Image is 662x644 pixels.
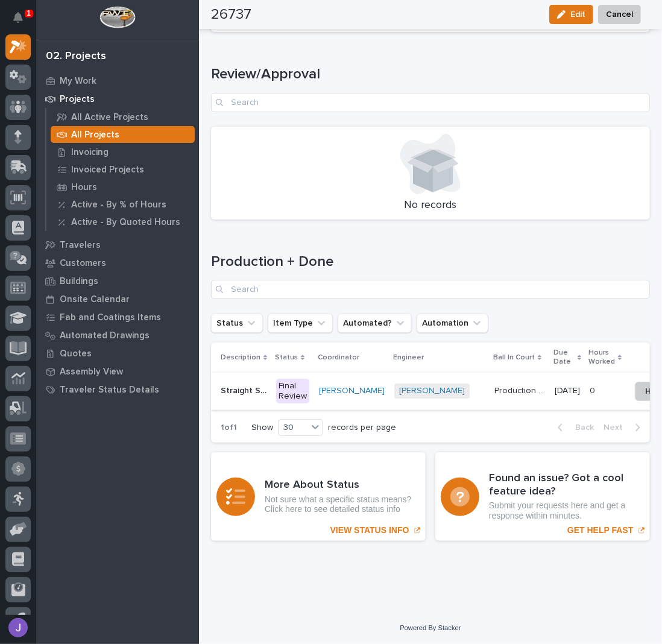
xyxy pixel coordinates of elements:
[279,421,307,434] div: 30
[599,422,650,433] button: Next
[36,290,199,308] a: Onsite Calendar
[36,380,199,399] a: Traveler Status Details
[555,386,580,396] p: [DATE]
[60,76,96,87] p: My Work
[211,253,650,271] h1: Production + Done
[60,276,98,287] p: Buildings
[606,7,633,22] span: Cancel
[275,351,298,364] p: Status
[46,50,106,63] div: 02. Projects
[211,280,650,299] input: Search
[60,349,92,359] p: Quotes
[71,217,180,228] p: Active - By Quoted Hours
[489,500,645,521] p: Submit your requests here and get a response within minutes.
[590,384,597,396] p: 0
[319,386,385,396] a: [PERSON_NAME]
[494,384,547,396] p: Production Manager
[393,351,424,364] p: Engineer
[338,314,412,333] button: Automated?
[435,452,650,541] a: GET HELP FAST
[268,314,333,333] button: Item Type
[46,126,199,143] a: All Projects
[99,6,135,28] img: Workspace Logo
[36,90,199,108] a: Projects
[330,525,409,535] p: VIEW STATUS INFO
[211,314,263,333] button: Status
[36,236,199,254] a: Travelers
[221,351,260,364] p: Description
[570,9,585,20] span: Edit
[60,240,101,251] p: Travelers
[27,9,31,17] p: 1
[549,5,593,24] button: Edit
[71,182,97,193] p: Hours
[36,254,199,272] a: Customers
[60,330,150,341] p: Automated Drawings
[36,272,199,290] a: Buildings
[46,178,199,195] a: Hours
[46,144,199,160] a: Invoicing
[568,422,594,433] span: Back
[60,385,159,396] p: Traveler Status Details
[60,258,106,269] p: Customers
[71,130,119,140] p: All Projects
[588,346,615,368] p: Hours Worked
[328,423,396,433] p: records per page
[46,109,199,125] a: All Active Projects
[46,196,199,213] a: Active - By % of Hours
[598,5,641,24] button: Cancel
[211,413,247,443] p: 1 of 1
[36,344,199,362] a: Quotes
[46,213,199,230] a: Active - By Quoted Hours
[60,367,123,377] p: Assembly View
[36,308,199,326] a: Fab and Coatings Items
[211,66,650,83] h1: Review/Approval
[60,294,130,305] p: Onsite Calendar
[553,346,575,368] p: Due Date
[211,93,650,112] input: Search
[399,386,465,396] a: [PERSON_NAME]
[60,312,161,323] p: Fab and Coatings Items
[265,494,420,515] p: Not sure what a specific status means? Click here to see detailed status info
[567,525,633,535] p: GET HELP FAST
[251,423,273,433] p: Show
[221,384,269,396] p: Straight Stair
[276,379,309,404] div: Final Review
[604,422,630,433] span: Next
[211,452,426,541] a: VIEW STATUS INFO
[218,199,643,212] p: No records
[400,624,461,631] a: Powered By Stacker
[318,351,359,364] p: Coordinator
[211,6,251,24] h2: 26737
[5,615,31,640] button: users-avatar
[71,112,148,123] p: All Active Projects
[46,161,199,178] a: Invoiced Projects
[265,479,420,492] h3: More About Status
[71,147,109,158] p: Invoicing
[71,165,144,175] p: Invoiced Projects
[417,314,488,333] button: Automation
[36,362,199,380] a: Assembly View
[60,94,95,105] p: Projects
[489,472,645,498] h3: Found an issue? Got a cool feature idea?
[493,351,535,364] p: Ball In Court
[15,12,31,31] div: Notifications1
[5,5,31,30] button: Notifications
[36,326,199,344] a: Automated Drawings
[71,200,166,210] p: Active - By % of Hours
[548,422,599,433] button: Back
[36,72,199,90] a: My Work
